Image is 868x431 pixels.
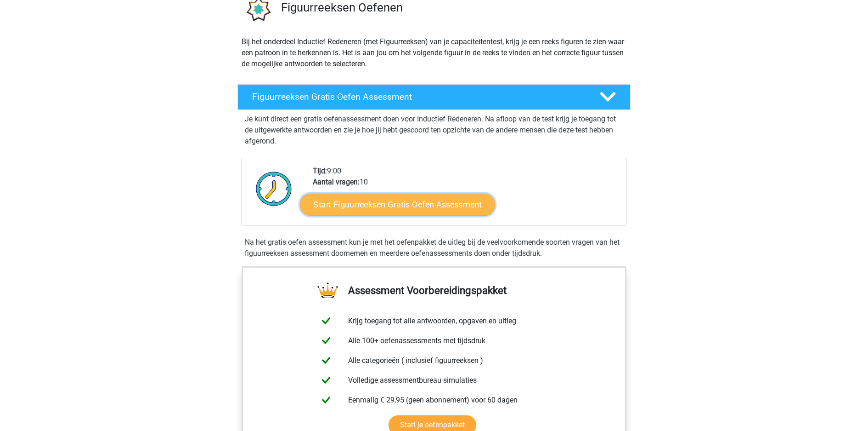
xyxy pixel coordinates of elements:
a: Start Figuurreeksen Gratis Oefen Assessment [300,193,495,215]
h3: Figuurreeksen Oefenen [281,0,623,15]
a: Figuurreeksen Gratis Oefen Assessment [234,84,634,110]
b: Tijd: [313,167,327,175]
p: Bij het onderdeel Inductief Redeneren (met Figuurreeksen) van je capaciteitentest, krijg je een r... [242,36,626,69]
p: Je kunt direct een gratis oefenassessment doen voor Inductief Redeneren. Na afloop van de test kr... [245,114,623,147]
b: Aantal vragen: [313,178,360,186]
div: Na het gratis oefen assessment kun je met het oefenpakket de uitleg bij de veelvoorkomende soorte... [241,237,627,259]
div: 9:00 10 [306,166,626,225]
img: Klok [251,166,297,212]
h4: Figuurreeksen Gratis Oefen Assessment [252,92,585,102]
